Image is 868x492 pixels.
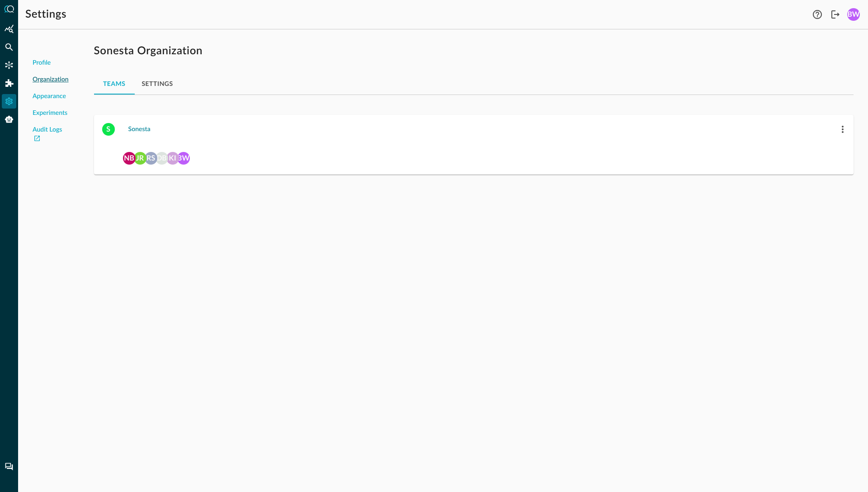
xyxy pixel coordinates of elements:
[25,7,66,22] h1: Settings
[2,76,17,90] div: Addons
[156,151,168,164] span: david.billeter@sonesta.com
[156,152,168,165] div: DB
[145,152,157,165] div: RS
[33,125,69,144] a: Audit Logs
[2,112,16,127] div: Query Agent
[166,152,179,165] div: KI
[2,58,16,72] div: Connectors
[33,109,67,118] span: Experiments
[135,73,180,95] button: Settings
[2,22,16,36] div: Summary Insights
[33,92,66,101] span: Appearance
[123,151,136,164] span: neal.bridges+sonnesta@secdataops.com
[134,151,146,164] span: jeremiah.redden@sonesta.com
[2,459,16,474] div: Chat
[33,75,69,85] span: Organization
[828,7,843,22] button: Logout
[123,122,156,137] button: Sonesta
[847,8,860,21] div: BW
[2,94,16,109] div: Settings
[33,58,51,68] span: Profile
[177,151,190,164] span: brian.way+sonesta@secdataops.com
[123,152,136,165] div: NB
[134,152,146,165] div: JR
[128,124,151,135] div: Sonesta
[94,44,854,58] h1: Sonesta Organization
[94,73,135,95] button: Teams
[177,152,190,165] div: BW
[2,40,16,54] div: Federated Search
[102,123,115,136] div: S
[810,7,825,22] button: Help
[166,151,179,164] span: karthik.ivaturi@sonesta.com
[145,151,157,164] span: richard.sand@sonesta.com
